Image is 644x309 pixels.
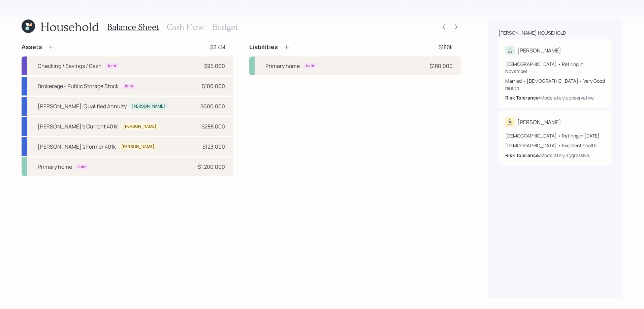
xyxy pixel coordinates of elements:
div: [DEMOGRAPHIC_DATA] • Retiring in November [505,61,605,75]
div: [PERSON_NAME] [517,46,561,54]
h1: Household [40,20,99,34]
div: Moderately aggressive [540,152,589,159]
div: Checking / Savings / Cash [38,62,102,70]
div: $1,200,000 [198,163,225,171]
div: Joint [124,83,133,89]
div: Married • [DEMOGRAPHIC_DATA] • Very Good health [505,77,605,91]
div: $123,000 [202,143,225,151]
h3: Budget [212,22,238,32]
div: [PERSON_NAME]'s Former 401k [38,143,116,151]
div: $600,000 [200,102,225,110]
div: Primary home [38,163,72,171]
div: [PERSON_NAME] [123,124,156,129]
div: [PERSON_NAME] household [498,30,566,36]
div: $95,000 [204,62,225,70]
div: $2.4M [210,43,225,51]
div: [PERSON_NAME]' Qualified Annuity [38,102,127,110]
div: $100,000 [202,82,225,90]
div: $180,000 [430,62,453,70]
h4: Liabilities [249,43,278,51]
div: Joint [107,63,117,69]
b: Risk Tolerance: [505,94,540,101]
div: [PERSON_NAME] [121,144,154,150]
div: Brokerage - Public Storage Stock [38,82,119,90]
div: [PERSON_NAME] [132,104,165,109]
h4: Assets [22,43,42,51]
div: [PERSON_NAME]'s Current 401k [38,122,118,130]
h3: Balance Sheet [107,22,159,32]
b: Risk Tolerance: [505,152,540,158]
div: $288,000 [201,122,225,130]
div: [DEMOGRAPHIC_DATA] • Retiring in [DATE] [505,132,605,139]
h3: Cash Flow [167,22,204,32]
div: Joint [77,164,87,170]
div: Moderately conservative [540,94,594,101]
div: $180k [439,43,453,51]
div: [DEMOGRAPHIC_DATA] • Excellent health [505,142,605,149]
div: Primary home [265,62,300,70]
div: [PERSON_NAME] [517,118,561,126]
div: Joint [305,63,315,69]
